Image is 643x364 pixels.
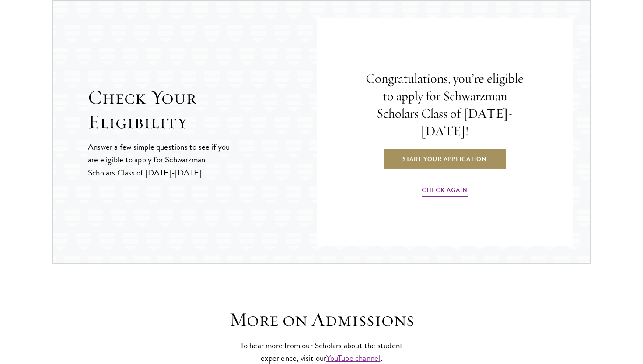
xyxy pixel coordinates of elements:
h2: Check Your Eligibility [88,85,317,134]
a: Check Again [422,185,468,198]
p: Answer a few simple questions to see if you are eligible to apply for Schwarzman Scholars Class o... [88,140,231,178]
h4: Congratulations, you’re eligible to apply for Schwarzman Scholars Class of [DATE]-[DATE]! [365,70,524,140]
a: Start Your Application [383,148,507,169]
h3: More on Admissions [186,308,457,332]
